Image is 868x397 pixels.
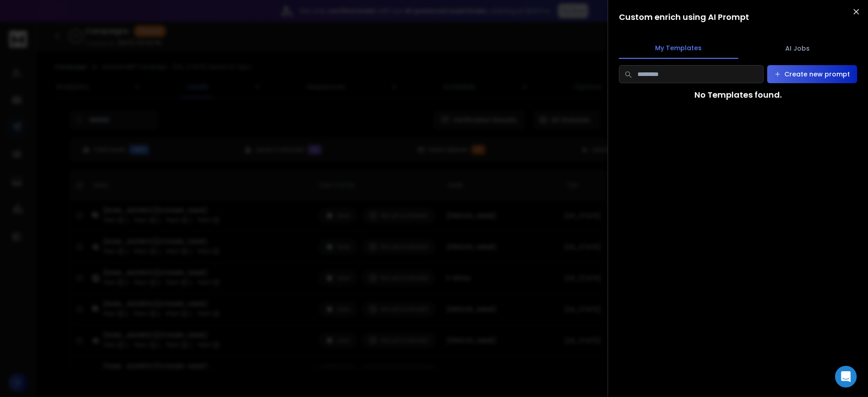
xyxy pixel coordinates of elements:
h1: No Templates found. [694,89,782,101]
button: AI Jobs [738,38,858,58]
button: Create new prompt [767,65,857,83]
button: My Templates [619,38,738,59]
div: Open Intercom Messenger [835,366,857,388]
h1: Custom enrich using AI Prompt [619,11,749,24]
